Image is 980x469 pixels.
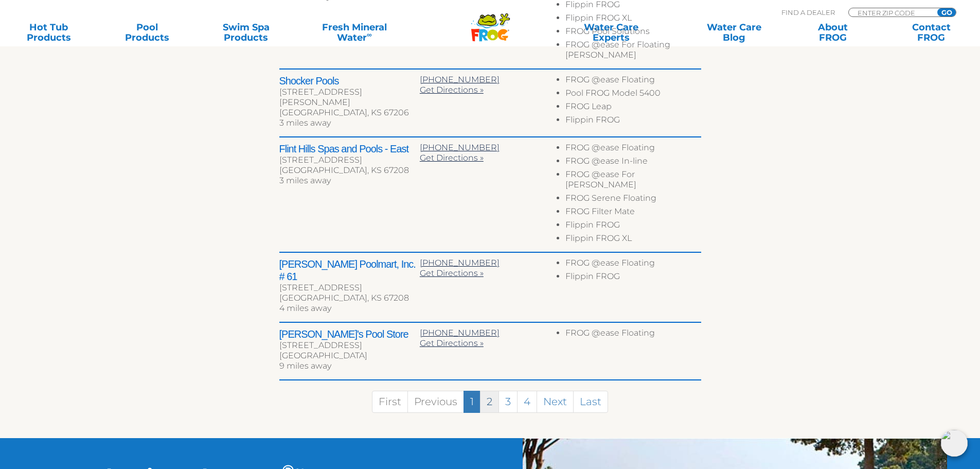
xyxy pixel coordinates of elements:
[565,101,701,115] li: FROG Leap
[420,338,484,348] a: Get Directions »
[781,8,835,17] p: Find A Dealer
[279,351,420,361] div: [GEOGRAPHIC_DATA]
[464,391,480,413] a: 1
[937,8,956,16] input: GO
[279,118,331,128] span: 3 miles away
[565,13,701,26] li: Flippin FROG XL
[279,108,420,118] div: [GEOGRAPHIC_DATA], KS 67206
[565,169,701,193] li: FROG @ease For [PERSON_NAME]
[794,22,871,43] a: AboutFROG
[517,391,537,413] a: 4
[565,75,701,88] li: FROG @ease Floating
[498,391,518,413] a: 3
[279,361,331,371] span: 9 miles away
[279,328,420,340] h2: [PERSON_NAME]'s Pool Store
[537,391,574,413] a: Next
[565,258,701,271] li: FROG @ease Floating
[565,233,701,247] li: Flippin FROG XL
[279,293,420,303] div: [GEOGRAPHIC_DATA], KS 67208
[420,258,500,268] a: [PHONE_NUMBER]
[279,155,420,165] div: [STREET_ADDRESS]
[420,328,500,338] a: [PHONE_NUMBER]
[109,22,186,43] a: PoolProducts
[279,143,420,155] h2: Flint Hills Spas and Pools - East
[10,22,87,43] a: Hot TubProducts
[279,75,420,87] h2: Shocker Pools
[857,8,926,17] input: Zip Code Form
[565,143,701,156] li: FROG @ease Floating
[565,88,701,101] li: Pool FROG Model 5400
[208,22,284,43] a: Swim SpaProducts
[279,283,420,293] div: [STREET_ADDRESS]
[420,143,500,152] a: [PHONE_NUMBER]
[941,430,968,457] img: openIcon
[696,22,772,43] a: Water CareBlog
[480,391,499,413] a: 2
[573,391,608,413] a: Last
[565,220,701,233] li: Flippin FROG
[565,40,701,63] li: FROG @ease For Floating [PERSON_NAME]
[565,26,701,40] li: FROG Pool Solutions
[565,156,701,169] li: FROG @ease In-line
[893,22,970,43] a: ContactFROG
[565,328,701,341] li: FROG @ease Floating
[420,75,500,84] a: [PHONE_NUMBER]
[372,391,408,413] a: First
[565,193,701,206] li: FROG Serene Floating
[565,271,701,285] li: Flippin FROG
[279,258,420,283] h2: [PERSON_NAME] Poolmart, Inc. # 61
[420,153,484,163] a: Get Directions »
[565,206,701,220] li: FROG Filter Mate
[279,165,420,176] div: [GEOGRAPHIC_DATA], KS 67208
[279,303,331,313] span: 4 miles away
[279,340,420,351] div: [STREET_ADDRESS]
[279,87,420,108] div: [STREET_ADDRESS][PERSON_NAME]
[407,391,464,413] a: Previous
[279,176,331,185] span: 3 miles away
[420,268,484,278] a: Get Directions »
[420,85,484,95] a: Get Directions »
[565,115,701,128] li: Flippin FROG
